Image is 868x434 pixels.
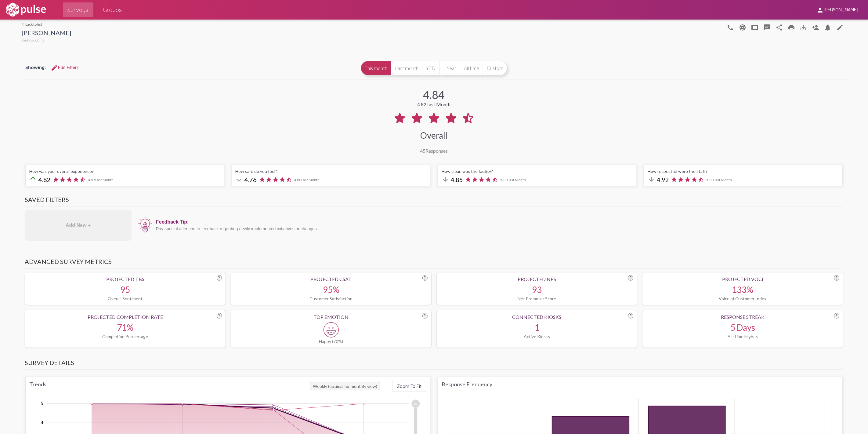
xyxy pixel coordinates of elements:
[29,284,222,295] div: 95
[29,169,220,174] div: How was your overall experience?
[235,276,428,282] div: Projected CSAT
[763,24,771,31] mat-icon: speaker_notes
[25,64,46,70] span: Showing:
[824,24,832,31] mat-icon: Bell
[29,296,222,301] div: Overall Sentiment
[5,2,47,17] img: white-logo.svg
[22,22,71,27] a: back to list
[22,23,25,26] mat-icon: arrow_back_ios
[451,176,463,183] span: 4.85
[68,4,89,15] span: Surveys
[834,313,839,319] div: ?
[648,169,838,174] div: How respectful were the staff?
[418,101,451,107] div: 4.82
[22,38,44,42] span: Red Rock BHS
[646,284,839,295] div: 133%
[41,400,43,406] tspan: 5
[235,339,428,344] div: Happy (70%)
[302,177,320,182] span: Last Month
[628,313,633,319] div: ?
[38,176,51,183] span: 4.82
[423,88,445,101] div: 4.84
[420,148,448,154] div: Responses
[483,61,507,75] button: Custom
[88,177,114,182] span: 4.57
[29,314,222,320] div: Projected Completion Rate
[422,61,439,75] button: YTD
[440,322,633,333] div: 1
[236,176,243,183] mat-icon: arrow_downward
[25,196,843,206] h3: Saved Filters
[25,210,132,241] div: Add New +
[138,216,153,233] img: icon12.png
[361,61,391,75] button: This month
[397,384,421,389] span: Zoom To Fit
[217,275,222,281] div: ?
[422,275,428,281] div: ?
[29,334,222,339] div: Completion Percentage
[25,258,843,268] h3: Advanced Survey Metrics
[646,296,839,301] div: Voice of Customer Index
[749,21,761,33] button: tablet
[25,359,843,370] h3: Survey Details
[420,148,426,154] span: 45
[646,322,839,333] div: 5 Days
[824,7,858,13] span: [PERSON_NAME]
[29,276,222,282] div: Projected TBS
[442,381,839,388] div: Response Frequency
[217,313,222,319] div: ?
[648,176,655,183] mat-icon: arrow_downward
[834,275,839,281] div: ?
[788,24,795,31] mat-icon: print
[156,219,840,225] div: Feedback Tip:
[392,381,426,392] button: Zoom To Fit
[776,24,783,31] mat-icon: Share
[236,169,426,174] div: How safe do you feel?
[646,334,839,339] div: All-Time High: 5
[41,419,43,425] tspan: 4
[294,177,320,182] span: 4.80
[442,176,449,183] mat-icon: arrow_downward
[22,29,71,38] div: [PERSON_NAME]
[29,322,222,333] div: 71%
[810,21,822,33] button: Person
[421,130,448,140] div: Overall
[751,24,758,31] mat-icon: tablet
[812,24,819,31] mat-icon: Person
[29,381,310,392] div: Trends
[235,296,428,301] div: Customer Satisfaction
[427,101,451,107] span: Last Month
[245,176,257,183] span: 4.76
[440,284,633,295] div: 93
[812,4,863,15] button: [PERSON_NAME]
[51,65,79,70] span: Edit Filters
[46,62,84,73] button: Edit FiltersEdit Filters
[310,382,380,390] span: Weekly (optimal for monthly view)
[837,24,844,31] mat-icon: language
[51,64,58,71] mat-icon: Edit Filters
[628,275,633,281] div: ?
[706,177,732,182] span: 5.00
[816,6,824,14] mat-icon: person
[736,21,749,33] button: language
[440,334,633,339] div: Active Kiosks
[727,24,734,31] mat-icon: language
[440,296,633,301] div: Net Promoter Score
[800,24,807,31] mat-icon: Download
[391,61,422,75] button: Last month
[439,61,460,75] button: 1 Year
[442,169,632,174] div: How clean was the facility?
[646,276,839,282] div: Projected VoCI
[773,21,785,33] button: Share
[785,21,797,33] a: print
[834,21,846,33] a: language
[95,177,114,182] span: Last Month
[103,4,122,15] span: Groups
[714,177,732,182] span: Last Month
[797,21,810,33] button: Download
[440,314,633,320] div: Connected Kiosks
[500,177,526,182] span: 5.00
[422,313,428,319] div: ?
[761,21,773,33] button: speaker_notes
[235,284,428,295] div: 95%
